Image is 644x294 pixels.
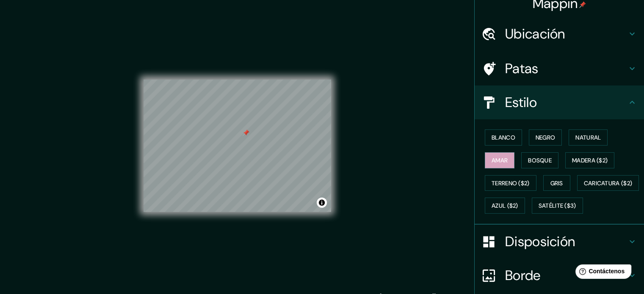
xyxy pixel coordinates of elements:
[485,198,525,214] button: Azul ($2)
[528,157,552,164] font: Bosque
[475,85,644,119] div: Estilo
[475,17,644,51] div: Ubicación
[485,152,514,168] button: Amar
[505,25,565,43] font: Ubicación
[536,134,556,141] font: Negro
[550,179,563,187] font: Gris
[485,175,536,191] button: Terreno ($2)
[584,179,633,187] font: Caricatura ($2)
[565,152,614,168] button: Madera ($2)
[505,267,541,284] font: Borde
[539,202,576,210] font: Satélite ($3)
[492,134,515,141] font: Blanco
[144,80,331,212] canvas: Mapa
[475,52,644,85] div: Patas
[577,175,639,191] button: Caricatura ($2)
[475,225,644,258] div: Disposición
[492,157,508,164] font: Amar
[505,233,575,250] font: Disposición
[505,93,537,111] font: Estilo
[492,202,518,210] font: Azul ($2)
[543,175,570,191] button: Gris
[575,134,601,141] font: Natural
[572,157,608,164] font: Madera ($2)
[569,129,608,146] button: Natural
[475,258,644,292] div: Borde
[569,261,635,285] iframe: Lanzador de widgets de ayuda
[529,129,562,146] button: Negro
[505,60,539,77] font: Patas
[485,129,522,146] button: Blanco
[532,198,583,214] button: Satélite ($3)
[317,198,327,208] button: Activar o desactivar atribución
[579,1,586,8] img: pin-icon.png
[492,179,530,187] font: Terreno ($2)
[521,152,558,168] button: Bosque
